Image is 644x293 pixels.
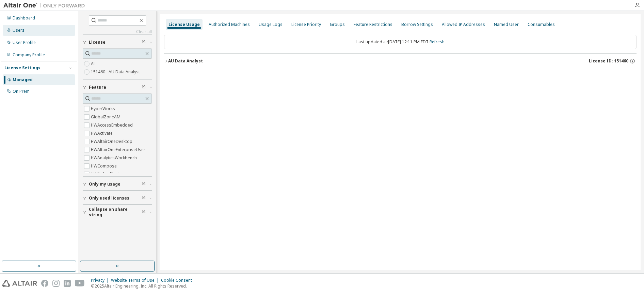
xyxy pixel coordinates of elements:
div: Consumables [528,22,555,27]
div: Usage Logs [259,22,283,27]
div: Groups [330,22,345,27]
span: Collapse on share string [89,207,142,218]
div: Company Profile [13,52,45,58]
label: 151460 - AU Data Analyst [91,68,141,76]
label: All [91,60,97,68]
span: Clear filter [142,181,146,187]
button: Only used licenses [83,191,152,206]
p: © 2025 Altair Engineering, Inc. All Rights Reserved. [91,283,196,289]
div: User Profile [13,40,36,45]
button: License [83,35,152,50]
img: facebook.svg [41,280,48,287]
label: HWActivate [91,129,114,137]
div: Cookie Consent [161,278,196,283]
div: License Settings [4,65,41,71]
span: License ID: 151460 [589,58,628,64]
label: HWCompose [91,162,118,170]
img: Altair One [3,2,88,9]
button: Collapse on share string [83,205,152,220]
label: HWAnalyticsWorkbench [91,154,138,162]
label: HWAltairOneEnterpriseUser [91,146,147,154]
div: Feature Restrictions [354,22,392,27]
button: AU Data AnalystLicense ID: 151460 [164,54,637,69]
span: Clear filter [142,85,146,90]
img: youtube.svg [75,280,85,287]
img: instagram.svg [52,280,60,287]
label: GlobalZoneAM [91,113,122,121]
span: Clear filter [142,209,146,215]
div: Privacy [91,278,111,283]
span: License [89,40,106,45]
a: Refresh [430,39,445,45]
span: Only my usage [89,181,120,187]
label: HyperWorks [91,105,116,113]
a: Clear all [83,29,152,34]
div: License Priority [291,22,321,27]
div: Last updated at: [DATE] 12:11 PM EDT [164,35,637,49]
span: Feature [89,85,106,90]
span: Only used licenses [89,195,129,201]
div: Allowed IP Addresses [442,22,485,27]
div: Dashboard [13,15,35,21]
div: On Prem [13,89,30,94]
span: Clear filter [142,195,146,201]
label: HWAccessEmbedded [91,121,134,129]
button: Feature [83,80,152,95]
label: HWAltairOneDesktop [91,137,134,146]
img: altair_logo.svg [2,280,37,287]
div: Borrow Settings [401,22,433,27]
span: Clear filter [142,40,146,45]
div: AU Data Analyst [168,58,203,64]
div: Named User [494,22,519,27]
div: Authorized Machines [209,22,250,27]
label: HWEmbedBasic [91,170,123,178]
div: Managed [13,77,33,83]
button: Only my usage [83,177,152,192]
img: linkedin.svg [64,280,71,287]
div: License Usage [168,22,200,27]
div: Website Terms of Use [111,278,161,283]
div: Users [13,28,25,33]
